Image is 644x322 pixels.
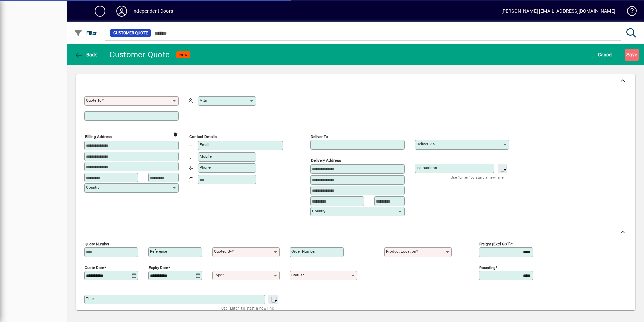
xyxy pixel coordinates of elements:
[89,5,111,17] button: Add
[451,173,504,181] mat-hint: Use 'Enter' to start a new line
[169,129,180,140] button: Copy to Delivery address
[596,49,614,61] button: Cancel
[622,1,636,23] a: Knowledge Base
[214,249,232,254] mat-label: Quoted by
[501,6,615,17] div: [PERSON_NAME] [EMAIL_ADDRESS][DOMAIN_NAME]
[214,273,222,277] mat-label: Type
[113,30,148,36] span: Customer Quote
[86,98,102,103] mat-label: Quote To
[221,304,274,312] mat-hint: Use 'Enter' to start a new line
[67,49,104,61] app-page-header-button: Back
[85,241,109,246] mat-label: Quote number
[149,265,168,270] mat-label: Expiry date
[291,273,302,277] mat-label: Status
[626,49,637,60] span: ave
[111,5,132,17] button: Profile
[200,165,211,170] mat-label: Phone
[109,49,170,60] div: Customer Quote
[291,249,316,254] mat-label: Order number
[86,296,94,301] mat-label: Title
[179,53,188,57] span: NEW
[86,185,99,190] mat-label: Country
[74,30,97,36] span: Filter
[85,265,104,270] mat-label: Quote date
[598,49,613,60] span: Cancel
[73,49,99,61] button: Back
[132,6,173,17] div: Independent Doors
[200,98,207,103] mat-label: Attn
[73,27,99,39] button: Filter
[625,49,639,61] button: Save
[479,241,511,246] mat-label: Freight (excl GST)
[74,52,97,57] span: Back
[416,142,435,146] mat-label: Deliver via
[312,209,325,213] mat-label: Country
[386,249,416,254] mat-label: Product location
[200,154,212,159] mat-label: Mobile
[416,165,437,170] mat-label: Instructions
[626,52,629,57] span: S
[311,134,328,139] mat-label: Deliver To
[150,249,167,254] mat-label: Reference
[200,142,210,147] mat-label: Email
[479,265,495,270] mat-label: Rounding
